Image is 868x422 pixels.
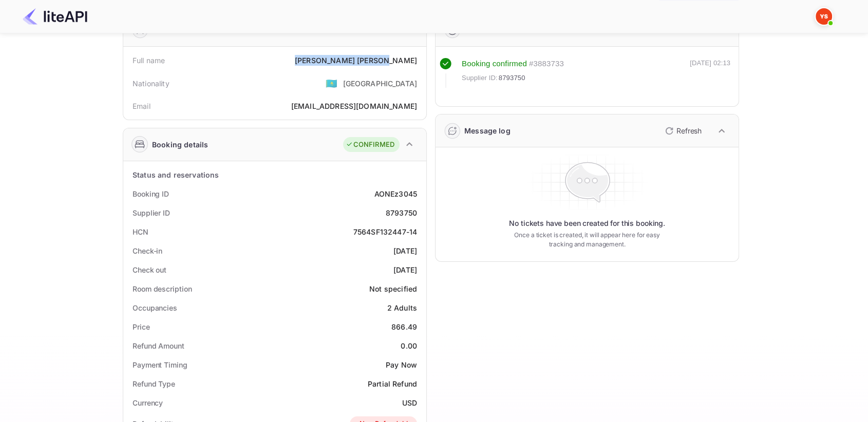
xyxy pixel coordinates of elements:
div: Booking details [152,139,208,150]
div: 0.00 [401,340,417,351]
div: Partial Refund [368,378,417,389]
div: Price [133,321,150,332]
div: USD [402,397,417,408]
div: [PERSON_NAME] [PERSON_NAME] [295,55,417,66]
div: 866.49 [391,321,417,332]
span: Supplier ID: [462,73,498,83]
div: [DATE] [393,245,417,256]
div: Full name [133,55,165,66]
div: Payment Timing [133,359,187,370]
img: LiteAPI Logo [23,8,87,25]
div: [EMAIL_ADDRESS][DOMAIN_NAME] [291,101,417,111]
div: Check out [133,264,166,275]
div: CONFIRMED [346,140,394,150]
div: Currency [133,397,163,408]
div: [GEOGRAPHIC_DATA] [343,78,417,89]
div: Check-in [133,245,162,256]
div: HCN [133,226,148,237]
div: Refund Amount [133,340,184,351]
p: No tickets have been created for this booking. [509,218,665,228]
div: Email [133,101,150,111]
div: 2 Adults [387,302,417,313]
div: Pay Now [386,359,417,370]
div: Booking confirmed [462,58,527,70]
div: Message log [464,125,511,136]
div: # 3883733 [529,58,564,70]
div: Refund Type [133,378,175,389]
div: Not specified [369,283,417,294]
div: Room description [133,283,192,294]
div: Status and reservations [133,169,219,180]
button: Refresh [659,123,706,139]
span: 8793750 [499,73,525,83]
div: Nationality [133,78,169,89]
div: [DATE] [393,264,417,275]
div: 7564SF132447-14 [353,226,417,237]
div: Booking ID [133,188,169,199]
div: [DATE] 02:13 [690,58,730,88]
div: Occupancies [133,302,177,313]
p: Once a ticket is created, it will appear here for easy tracking and management. [506,231,668,249]
p: Refresh [676,125,702,136]
div: 8793750 [386,207,417,218]
span: United States [326,74,337,92]
div: AONEz3045 [374,188,417,199]
div: Supplier ID [133,207,170,218]
img: Yandex Support [816,8,832,25]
